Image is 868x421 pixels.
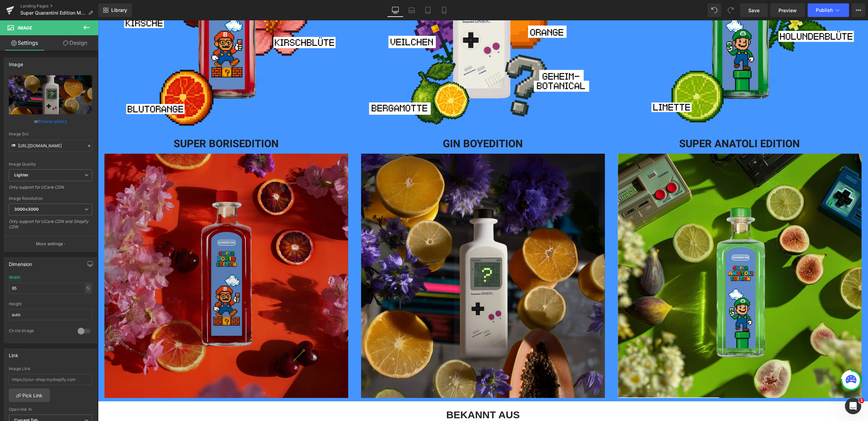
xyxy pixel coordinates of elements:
h2: BEKANNT AUS [187,388,584,401]
div: Circle Image [9,328,71,335]
input: auto [9,309,92,320]
span: Image [18,25,32,31]
b: 3000x3000 [14,207,39,212]
p: More settings [36,241,63,247]
div: or [9,118,92,125]
div: Open link In [9,407,92,412]
a: Tablet [420,3,436,17]
a: Pick Link [9,388,50,402]
div: Image Quality [9,162,92,167]
b: Lighter [14,172,28,177]
span: Save [748,7,759,14]
a: Landing Pages [20,3,98,9]
a: Browse gallery [38,115,67,127]
div: Image Link [9,366,92,371]
button: Undo [708,3,721,17]
div: Image [9,58,23,67]
button: Publish [808,3,849,17]
a: Mobile [436,3,452,17]
div: Image Resolution [9,196,92,201]
span: EDITION [385,116,425,131]
button: More settings [4,236,97,252]
div: Image Src [9,132,92,136]
button: Redo [724,3,737,17]
button: More [852,3,865,17]
input: Link [9,140,92,152]
input: https://your-shop.myshopify.com [9,374,92,385]
div: Height [9,302,92,306]
span: Preview [778,7,797,14]
div: Width [9,275,20,280]
span: Super Quarantini Edition Meta EA External [20,10,85,16]
h1: GIN BOY [257,117,513,130]
a: Preview [770,3,805,17]
iframe: Intercom live chat [845,398,861,414]
div: Only support for UCare CDN [9,185,92,194]
a: Laptop [403,3,420,17]
div: Link [9,349,18,358]
div: Only support for UCare CDN and Shopify CDN [9,219,92,234]
a: Design [51,35,100,51]
span: 1 [859,398,864,403]
a: Desktop [387,3,403,17]
input: auto [9,283,92,294]
span: Publish [816,7,833,13]
div: Dimension [9,257,32,267]
a: New Library [98,3,132,17]
h1: SUPER ANATOLI EDITION [513,117,770,130]
span: Library [111,7,127,13]
span: EDITION [141,116,181,131]
div: % [85,284,91,293]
